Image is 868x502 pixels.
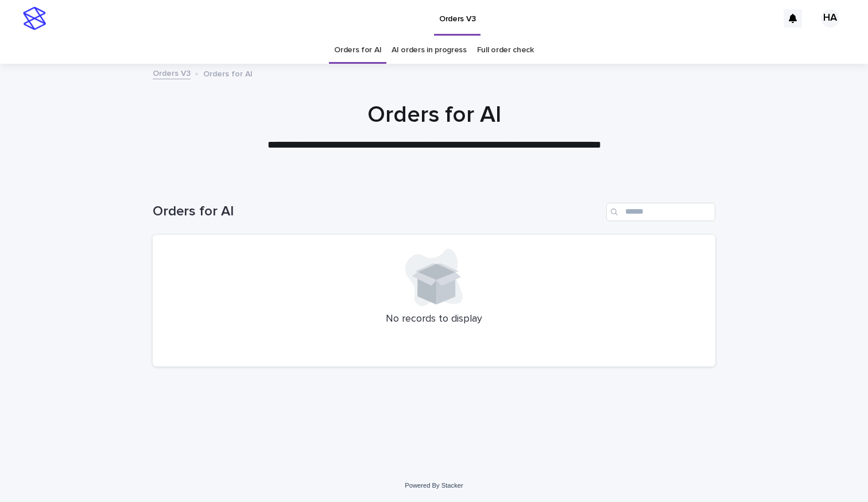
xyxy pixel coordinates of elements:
img: stacker-logo-s-only.png [23,7,46,30]
p: Orders for AI [203,67,253,79]
input: Search [606,203,715,221]
a: Orders for AI [334,37,381,64]
div: HA [821,9,839,28]
a: Orders V3 [153,66,191,79]
h1: Orders for AI [153,101,715,129]
a: AI orders in progress [392,37,467,64]
p: No records to display [166,313,702,326]
a: Powered By Stacker [405,482,463,489]
a: Full order check [477,37,534,64]
h1: Orders for AI [153,203,602,220]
